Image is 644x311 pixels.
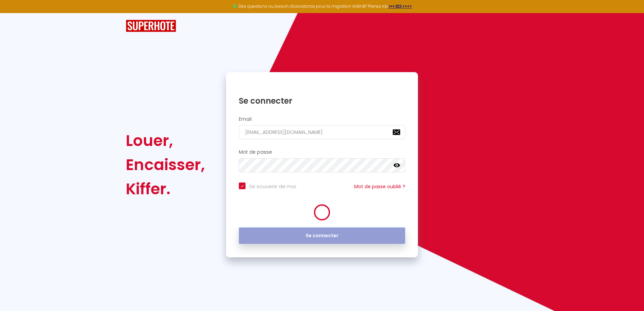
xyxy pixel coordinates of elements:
img: SuperHote logo [126,20,176,32]
button: Se connecter [239,227,405,244]
div: Encaisser, [126,153,205,177]
h1: Se connecter [239,96,405,106]
h2: Mot de passe [239,149,405,155]
h2: Email [239,116,405,122]
a: Mot de passe oublié ? [354,183,405,190]
div: Louer, [126,128,205,153]
div: Kiffer. [126,177,205,201]
a: >>> ICI <<<< [388,3,412,9]
input: Ton Email [239,125,405,139]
